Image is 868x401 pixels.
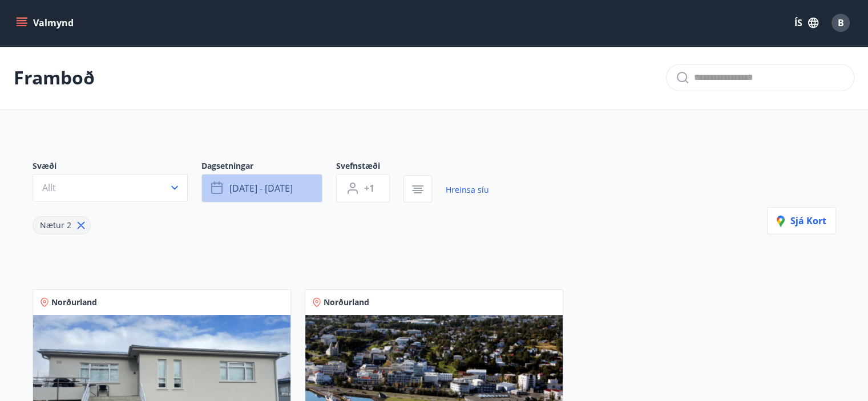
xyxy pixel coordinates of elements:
[364,182,374,195] span: +1
[40,220,71,230] span: Nætur 2
[767,207,836,234] button: Sjá kort
[336,160,403,174] span: Svefnstæði
[14,13,78,33] button: menu
[33,216,91,234] div: Nætur 2
[51,297,97,308] span: Norðurland
[446,177,489,202] a: Hreinsa síu
[33,160,201,174] span: Svæði
[201,174,322,202] button: [DATE] - [DATE]
[201,160,336,174] span: Dagsetningar
[14,65,95,90] p: Framboð
[777,214,826,227] span: Sjá kort
[827,9,854,37] button: B
[336,174,390,202] button: +1
[324,297,369,308] span: Norðurland
[838,17,844,29] span: B
[33,174,188,201] button: Allt
[42,181,56,194] span: Allt
[229,182,293,195] span: [DATE] - [DATE]
[788,13,825,33] button: ÍS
